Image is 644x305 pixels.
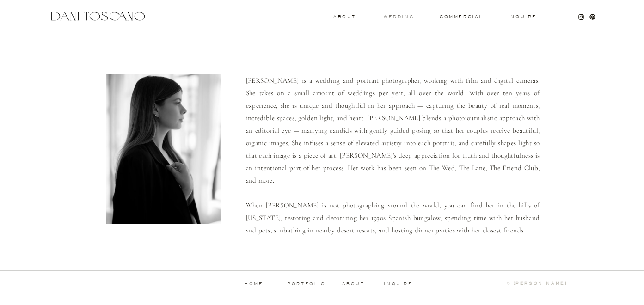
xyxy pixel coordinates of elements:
[384,15,414,18] a: wedding
[384,282,413,287] a: inquire
[507,281,567,286] b: © [PERSON_NAME]
[231,282,277,286] a: home
[333,15,354,18] a: About
[284,282,330,286] a: portfolio
[342,282,368,286] a: about
[466,281,567,286] a: © [PERSON_NAME]
[246,74,540,235] p: [PERSON_NAME] is a wedding and portrait photographer, working with film and digital cameras. She ...
[440,15,482,18] a: commercial
[508,15,537,19] a: Inquire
